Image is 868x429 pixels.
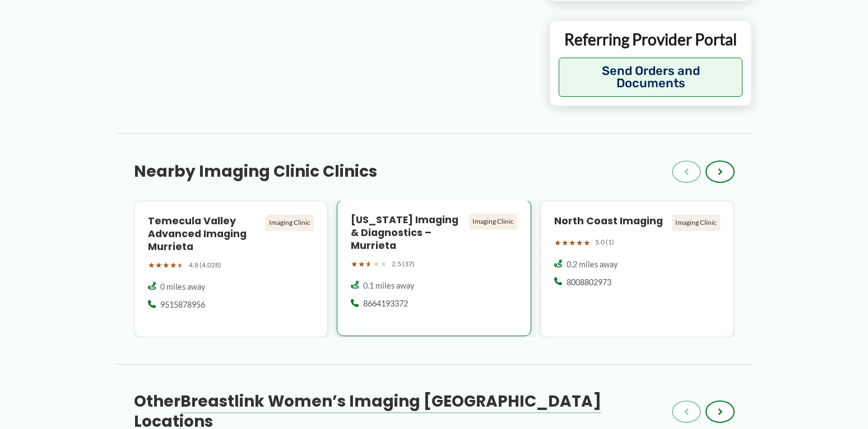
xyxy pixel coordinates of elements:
span: 4.8 (4,028) [189,259,221,271]
span: ★ [554,235,561,250]
span: 0.2 miles away [567,259,618,270]
span: 5.0 (1) [595,236,614,248]
button: › [705,400,735,423]
button: ‹ [672,400,701,423]
h4: [US_STATE] Imaging & Diagnostics – Murrieta [351,214,465,252]
span: ★ [351,257,358,271]
h4: Temecula Valley Advanced Imaging Murrieta [148,215,262,253]
span: 8664193372 [363,298,408,309]
span: ★ [583,235,591,250]
span: 0 miles away [160,281,205,293]
span: ★ [163,258,170,272]
span: ‹ [684,165,689,178]
span: ★ [365,257,373,271]
div: Imaging Clinic [266,215,314,230]
div: Imaging Clinic [469,214,517,229]
span: › [718,165,722,178]
span: ★ [148,258,155,272]
a: Temecula Valley Advanced Imaging Murrieta Imaging Clinic ★★★★★ 4.8 (4,028) 0 miles away 9515878956 [134,201,328,337]
span: 2.5 (37) [392,258,415,270]
span: Breastlink Women’s Imaging [GEOGRAPHIC_DATA] [180,390,601,412]
a: [US_STATE] Imaging & Diagnostics – Murrieta Imaging Clinic ★★★★★ 2.5 (37) 0.1 miles away 8664193372 [337,201,531,337]
span: ★ [358,257,365,271]
span: ★ [177,258,184,272]
span: 8008802973 [567,277,611,288]
span: ★ [569,235,576,250]
button: ‹ [672,161,701,183]
span: ★ [170,258,177,272]
div: Imaging Clinic [672,215,720,230]
span: › [718,405,722,418]
h3: Nearby Imaging Clinic Clinics [134,162,377,182]
p: Referring Provider Portal [559,29,743,49]
span: ★ [380,257,387,271]
span: ★ [576,235,583,250]
span: 0.1 miles away [363,280,414,291]
h4: North Coast Imaging [554,215,668,228]
span: 9515878956 [160,299,205,310]
span: ‹ [684,405,689,418]
span: ★ [155,258,163,272]
span: ★ [373,257,380,271]
button: Send Orders and Documents [559,58,743,97]
button: › [705,161,735,183]
a: North Coast Imaging Imaging Clinic ★★★★★ 5.0 (1) 0.2 miles away 8008802973 [540,201,735,337]
span: ★ [561,235,569,250]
